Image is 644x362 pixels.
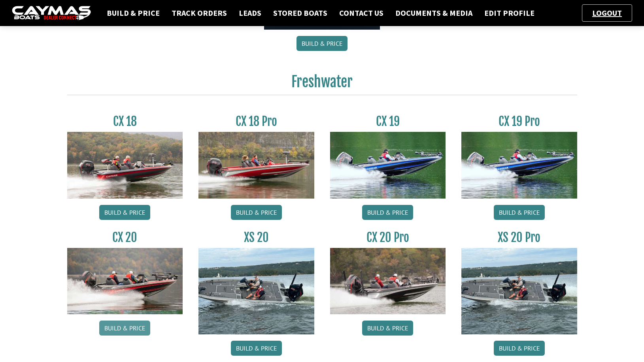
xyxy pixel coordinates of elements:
[198,230,314,245] h3: XS 20
[198,132,314,198] img: CX-18SS_thumbnail.jpg
[99,321,150,336] a: Build & Price
[461,248,577,334] img: XS_20_resized.jpg
[362,205,413,220] a: Build & Price
[461,230,577,245] h3: XS 20 Pro
[235,8,265,18] a: Leads
[362,321,413,336] a: Build & Price
[67,73,577,95] h2: Freshwater
[231,341,282,356] a: Build & Price
[67,132,183,198] img: CX-18S_thumbnail.jpg
[67,114,183,129] h3: CX 18
[588,8,626,18] a: Logout
[494,205,545,220] a: Build & Price
[67,230,183,245] h3: CX 20
[297,36,347,51] a: Build & Price
[461,114,577,129] h3: CX 19 Pro
[330,230,446,245] h3: CX 20 Pro
[269,8,331,18] a: Stored Boats
[330,132,446,198] img: CX19_thumbnail.jpg
[168,8,231,18] a: Track Orders
[480,8,538,18] a: Edit Profile
[330,248,446,314] img: CX-20Pro_thumbnail.jpg
[461,132,577,198] img: CX19_thumbnail.jpg
[103,8,164,18] a: Build & Price
[198,248,314,334] img: XS_20_resized.jpg
[67,248,183,314] img: CX-20_thumbnail.jpg
[12,6,91,21] img: caymas-dealer-connect-2ed40d3bc7270c1d8d7ffb4b79bf05adc795679939227970def78ec6f6c03838.gif
[391,8,476,18] a: Documents & Media
[99,205,150,220] a: Build & Price
[231,205,282,220] a: Build & Price
[494,341,545,356] a: Build & Price
[335,8,387,18] a: Contact Us
[330,114,446,129] h3: CX 19
[198,114,314,129] h3: CX 18 Pro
